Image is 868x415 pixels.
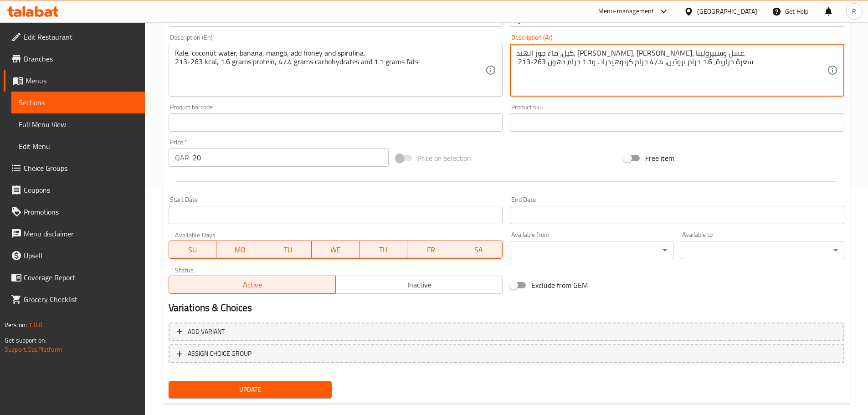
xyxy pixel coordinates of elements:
[598,6,654,17] div: Menu-management
[169,276,336,294] button: Active
[188,348,252,359] span: ASSIGN CHOICE GROUP
[4,70,145,92] a: Menus
[24,31,138,42] span: Edit Restaurant
[24,228,138,239] span: Menu disclaimer
[169,301,844,315] h2: Variations & Choices
[315,243,356,256] span: WE
[173,243,213,256] span: SU
[363,243,404,256] span: TH
[19,119,138,130] span: Full Menu View
[169,381,332,398] button: Update
[175,152,189,163] p: QAR
[264,241,312,259] button: TU
[11,113,145,135] a: Full Menu View
[531,280,588,291] span: Exclude from GEM
[4,266,145,288] a: Coverage Report
[4,179,145,201] a: Coupons
[4,288,145,310] a: Grocery Checklist
[510,241,673,259] div: ​
[24,53,138,64] span: Branches
[697,6,757,16] div: [GEOGRAPHIC_DATA]
[173,278,332,292] span: Active
[411,243,452,256] span: FR
[19,97,138,108] span: Sections
[176,384,325,395] span: Update
[24,163,138,174] span: Choice Groups
[169,241,217,259] button: SU
[24,272,138,283] span: Coverage Report
[459,243,499,256] span: SA
[11,92,145,113] a: Sections
[681,241,844,259] div: ​
[169,323,844,341] button: Add variant
[11,135,145,157] a: Edit Menu
[175,49,486,92] textarea: Kale, coconut water, banana, mango, add honey and spirulina. 213-263 kcal, 1.6 grams protein, 47....
[4,48,145,70] a: Branches
[852,6,856,16] span: R
[4,201,145,223] a: Promotions
[5,334,46,346] span: Get support on:
[268,243,308,256] span: TU
[335,276,503,294] button: Inactive
[407,241,455,259] button: FR
[24,206,138,217] span: Promotions
[24,294,138,305] span: Grocery Checklist
[24,250,138,261] span: Upsell
[645,153,674,164] span: Free item
[169,344,844,363] button: ASSIGN CHOICE GROUP
[4,26,145,48] a: Edit Restaurant
[4,245,145,266] a: Upsell
[516,49,827,92] textarea: كيل، ماء جوز الهند، [PERSON_NAME]، [PERSON_NAME]، عسل وسبيرولينا. 213-263 سعرة حرارية، 1.6 جرام ب...
[220,243,261,256] span: MO
[4,223,145,245] a: Menu disclaimer
[339,278,499,292] span: Inactive
[193,149,389,167] input: Please enter price
[28,319,42,331] span: 1.0.0
[360,241,407,259] button: TH
[417,153,471,164] span: Price on selection
[188,326,225,338] span: Add variant
[5,343,62,355] a: Support.OpsPlatform
[5,319,27,331] span: Version:
[510,113,844,132] input: Please enter product sku
[169,113,503,132] input: Please enter product barcode
[19,141,138,152] span: Edit Menu
[312,241,360,259] button: WE
[4,157,145,179] a: Choice Groups
[24,184,138,195] span: Coupons
[216,241,264,259] button: MO
[455,241,503,259] button: SA
[26,75,138,86] span: Menus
